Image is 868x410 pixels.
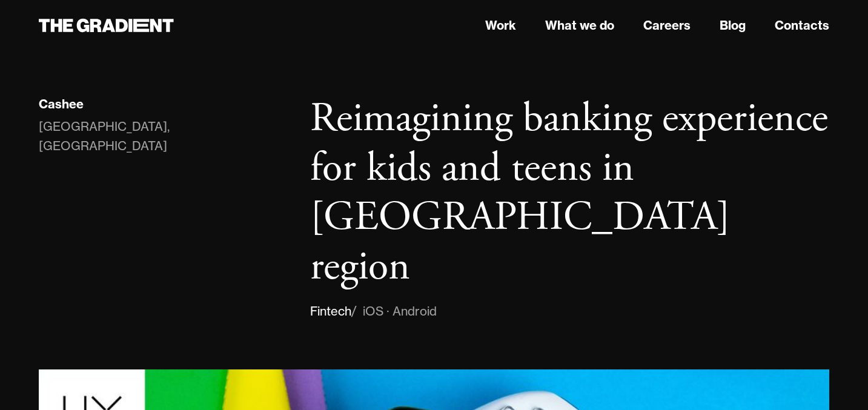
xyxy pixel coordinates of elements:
[39,117,286,156] div: [GEOGRAPHIC_DATA], [GEOGRAPHIC_DATA]
[39,96,84,112] div: Cashee
[485,16,516,35] a: Work
[775,16,829,35] a: Contacts
[643,16,691,35] a: Careers
[545,16,614,35] a: What we do
[351,302,437,321] div: / iOS · Android
[310,94,829,292] h1: Reimagining banking experience for kids and teens in [GEOGRAPHIC_DATA] region
[310,302,351,321] div: Fintech
[720,16,746,35] a: Blog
